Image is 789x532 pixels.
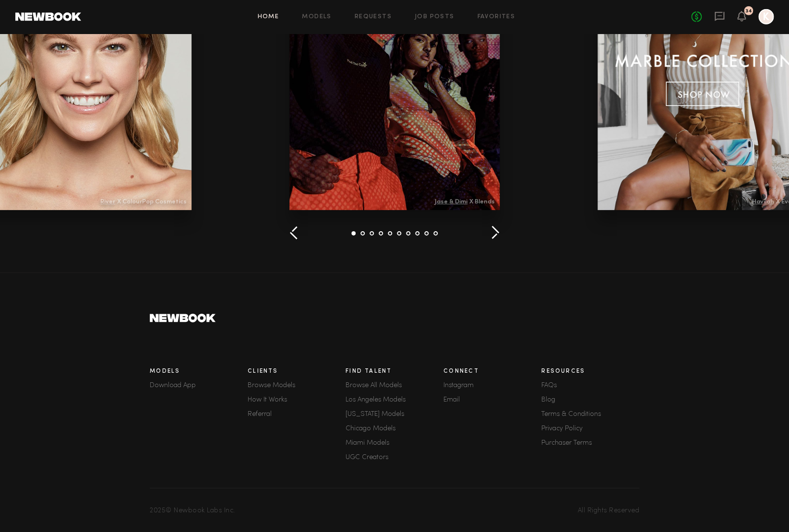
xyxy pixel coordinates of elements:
[541,411,639,418] a: Terms & Conditions
[248,382,346,389] a: Browse Models
[150,368,248,375] h3: Models
[541,382,639,389] a: FAQs
[346,411,443,418] a: [US_STATE] Models
[346,454,443,461] a: UGC Creators
[346,382,443,389] a: Browse All Models
[346,426,443,432] a: Chicago Models
[541,368,639,375] h3: Resources
[758,9,774,24] a: K
[346,368,443,375] h3: Find Talent
[541,440,639,447] a: Purchaser Terms
[150,382,248,389] a: Download App
[578,508,640,514] span: All Rights Reserved
[541,397,639,403] a: Blog
[443,368,541,375] h3: Connect
[443,382,541,389] a: Instagram
[443,397,541,403] a: Email
[302,14,331,20] a: Models
[248,397,346,403] a: How It Works
[355,14,392,20] a: Requests
[248,411,346,418] a: Referral
[150,508,235,514] span: 2025 © Newbook Labs Inc.
[248,368,346,375] h3: Clients
[745,9,752,14] div: 34
[477,14,515,20] a: Favorites
[258,14,279,20] a: Home
[415,14,454,20] a: Job Posts
[541,426,639,432] a: Privacy Policy
[346,440,443,447] a: Miami Models
[346,397,443,403] a: Los Angeles Models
